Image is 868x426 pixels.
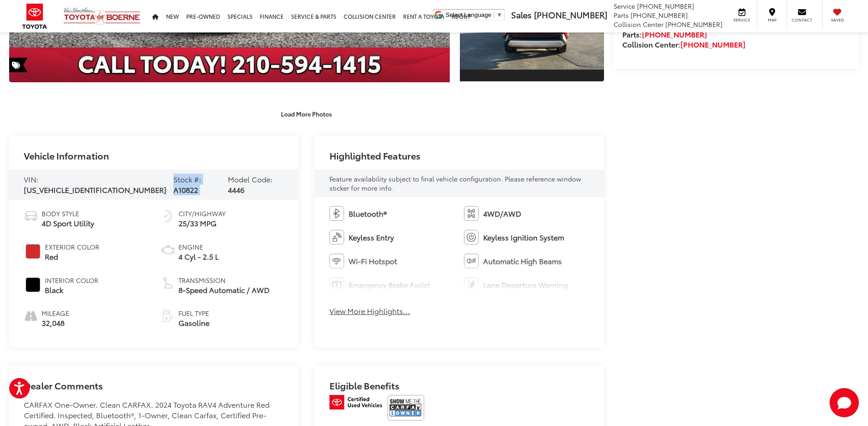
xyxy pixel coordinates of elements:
h2: Highlighted Features [329,150,421,160]
span: 8-Speed Automatic / AWD [178,285,270,295]
span: City/Highway [178,209,226,218]
span: Engine [178,242,219,251]
button: Toggle Chat Window [830,388,859,417]
svg: Start Chat [830,388,859,417]
span: Keyless Ignition System [483,232,564,243]
span: Special [9,58,27,72]
span: Saved [827,17,847,23]
img: Keyless Ignition System [464,230,479,245]
span: Fuel Type [178,309,210,318]
span: VIN: [24,174,38,184]
h2: Vehicle Information [24,150,109,160]
span: #D22B2B [26,244,40,259]
strong: Parts: [622,29,707,39]
span: [PHONE_NUMBER] [665,20,722,29]
img: CarFax One Owner [388,395,424,421]
span: Black [45,285,98,295]
span: Feature availability subject to final vehicle configuration. Please reference window sticker for ... [329,174,581,192]
span: Body Style [42,209,94,218]
span: Exterior Color [45,242,99,251]
img: Vic Vaughan Toyota of Boerne [63,7,141,26]
span: Collision Center [614,20,663,29]
span: Contact [792,17,812,23]
span: Service [614,1,635,11]
span: Service [732,17,752,23]
img: 4WD/AWD [464,206,479,221]
span: 4WD/AWD [483,208,521,219]
h2: Eligible Benefits [329,380,589,395]
span: Sales [511,9,532,21]
span: Model Code: [228,174,273,184]
a: [PHONE_NUMBER] [680,39,745,49]
button: View More Highlights... [329,306,410,316]
span: [US_VEHICLE_IDENTIFICATION_NUMBER] [24,184,167,195]
span: Stock #: [173,174,201,184]
span: Parts [614,11,629,20]
span: Bluetooth® [349,208,387,219]
i: mileage icon [24,309,37,321]
img: Fuel Economy [161,209,175,224]
span: [PHONE_NUMBER] [534,9,607,21]
span: 4 Cyl - 2.5 L [178,251,219,262]
span: 25/33 MPG [178,218,226,229]
img: Toyota Certified Used Vehicles [329,395,382,410]
span: [PHONE_NUMBER] [637,1,694,11]
span: [PHONE_NUMBER] [631,11,688,20]
img: Keyless Entry [329,230,344,245]
span: Interior Color [45,276,98,285]
span: #000000 [26,277,40,292]
span: Red [45,251,99,262]
strong: Collision Center: [622,39,745,49]
img: Automatic High Beams [464,254,479,268]
h2: Dealer Comments [24,380,283,399]
span: Keyless Entry [349,232,394,243]
img: Wi-Fi Hotspot [329,254,344,268]
span: 32,048 [42,318,69,328]
span: Select Language [446,11,491,18]
span: ​ [494,11,494,18]
span: ▼ [496,11,502,18]
span: Mileage [42,309,69,318]
a: [PHONE_NUMBER] [642,29,707,39]
span: Map [762,17,782,23]
span: Gasoline [178,318,210,328]
span: 4446 [228,184,244,195]
span: A10822 [173,184,198,195]
span: 4D Sport Utility [42,218,94,229]
img: Bluetooth® [329,206,344,221]
button: Load More Photos [275,106,338,122]
span: Transmission [178,276,270,285]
